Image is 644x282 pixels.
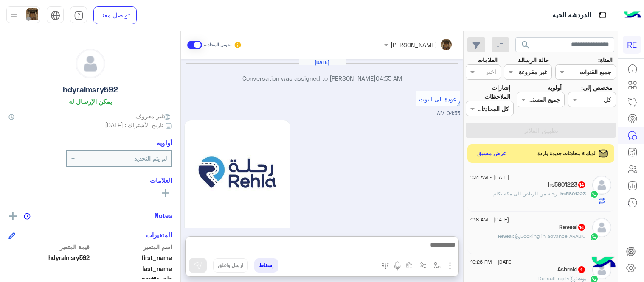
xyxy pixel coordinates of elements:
[470,173,509,181] span: [DATE] - 1:31 AM
[382,262,389,269] img: make a call
[557,266,586,273] h5: Ashrnkl
[157,139,172,147] h6: أولوية
[91,243,172,251] span: اسم المتغير
[8,243,90,251] span: قيمة المتغير
[592,176,611,195] img: defaultAdmin.png
[559,223,586,231] h5: Reveal
[402,258,416,272] button: create order
[430,258,444,272] button: select flow
[146,231,172,239] h6: المتغيرات
[69,98,112,105] h6: يمكن الإرسال له
[466,83,511,101] label: إشارات الملاحظات
[470,258,513,266] span: [DATE] - 10:26 PM
[406,262,413,269] img: create order
[51,11,60,20] img: tab
[392,261,402,271] img: send voice note
[597,10,608,20] img: tab
[493,190,560,197] span: رحله من الرياض الى مكه بكام
[26,8,38,20] img: userImage
[520,40,531,50] span: search
[74,11,84,20] img: tab
[513,233,586,239] span: : Booking in advance ARABIC
[466,123,616,138] button: تطبيق الفلاتر
[105,120,163,129] span: تاريخ الأشتراك : [DATE]
[590,190,599,198] img: WhatsApp
[581,83,613,92] label: مخصص إلى:
[515,37,536,56] button: search
[474,148,510,160] button: عرض مسبق
[437,110,460,117] span: 04:55 AM
[578,181,585,188] span: 14
[560,190,586,197] span: hs5801223
[76,49,105,78] img: defaultAdmin.png
[578,224,585,231] span: 14
[434,262,441,269] img: select flow
[577,275,586,282] span: بوت
[8,253,90,262] span: hdyralmsry592
[254,258,278,273] button: إسقاط
[204,42,232,48] small: تحويل المحادثة
[91,264,172,273] span: last_name
[194,261,202,270] img: send message
[498,233,513,239] span: Reveal
[9,212,17,220] img: add
[538,275,577,282] span: : Default reply
[188,123,287,223] img: 88.jpg
[477,56,498,64] label: العلامات
[299,59,346,65] h6: [DATE]
[8,176,172,184] h6: العلامات
[470,216,509,223] span: [DATE] - 1:18 AM
[624,6,641,24] img: Logo
[376,75,402,82] span: 04:55 AM
[518,56,549,64] label: حالة الرسالة
[8,10,19,21] img: profile
[155,212,172,219] h6: Notes
[416,258,430,272] button: Trigger scenario
[135,112,172,120] span: غير معروف
[547,83,562,92] label: أولوية
[486,67,498,78] div: اختر
[24,213,31,220] img: notes
[578,266,585,273] span: 1
[589,248,619,278] img: hulul-logo.png
[445,261,455,271] img: send attachment
[63,85,118,95] h5: hdyralmsry592
[548,181,586,188] h5: hs5801223
[537,150,596,157] span: لديك 3 محادثات جديدة واردة
[91,253,172,262] span: first_name
[213,258,248,273] button: ارسل واغلق
[184,74,460,83] p: Conversation was assigned to [PERSON_NAME]
[552,10,591,21] p: الدردشة الحية
[420,262,427,269] img: Trigger scenario
[93,6,137,24] a: تواصل معنا
[590,232,599,241] img: WhatsApp
[419,95,456,103] span: عودة الى البوت
[623,36,641,54] div: RE
[598,56,613,64] label: القناة:
[592,218,611,237] img: defaultAdmin.png
[70,6,87,24] a: tab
